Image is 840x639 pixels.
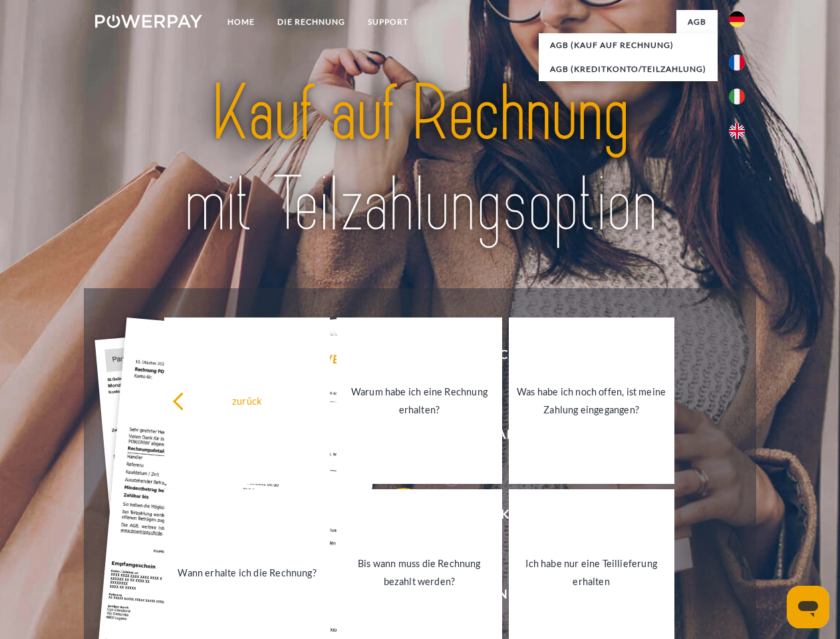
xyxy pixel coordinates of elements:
iframe: Schaltfläche zum Öffnen des Messaging-Fensters [787,586,829,628]
img: it [729,89,745,105]
a: Home [216,10,266,34]
img: fr [729,55,745,71]
a: SUPPORT [356,10,420,34]
a: AGB (Kauf auf Rechnung) [539,33,718,57]
div: Bis wann muss die Rechnung bezahlt werden? [345,554,494,590]
a: Was habe ich noch offen, ist meine Zahlung eingegangen? [509,318,674,484]
a: DIE RECHNUNG [266,10,356,34]
div: Was habe ich noch offen, ist meine Zahlung eingegangen? [517,383,666,419]
div: zurück [172,391,322,409]
img: en [729,123,745,139]
img: de [729,11,745,27]
a: agb [676,10,718,34]
img: logo-powerpay-white.svg [95,15,202,28]
a: AGB (Kreditkonto/Teilzahlung) [539,57,718,81]
div: Ich habe nur eine Teillieferung erhalten [517,554,666,590]
div: Warum habe ich eine Rechnung erhalten? [345,383,494,419]
div: Wann erhalte ich die Rechnung? [172,563,322,581]
img: title-powerpay_de.svg [127,64,713,255]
